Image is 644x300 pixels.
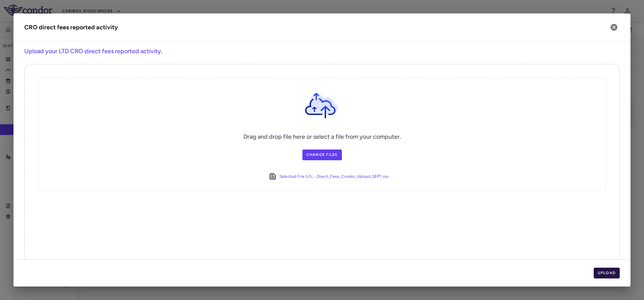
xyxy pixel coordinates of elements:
h6: Upload your LTD CRO direct fees reported activity. [24,47,620,56]
label: Change Files [302,149,342,160]
div: CRO direct fees reported activity [24,23,118,32]
h6: Drag and drop file here or select a file from your computer. [243,132,401,141]
button: Upload [594,268,620,278]
a: Selected File:3.0_-_Direct_Fees_Condor_Upload_SEPT.csv [279,172,389,181]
